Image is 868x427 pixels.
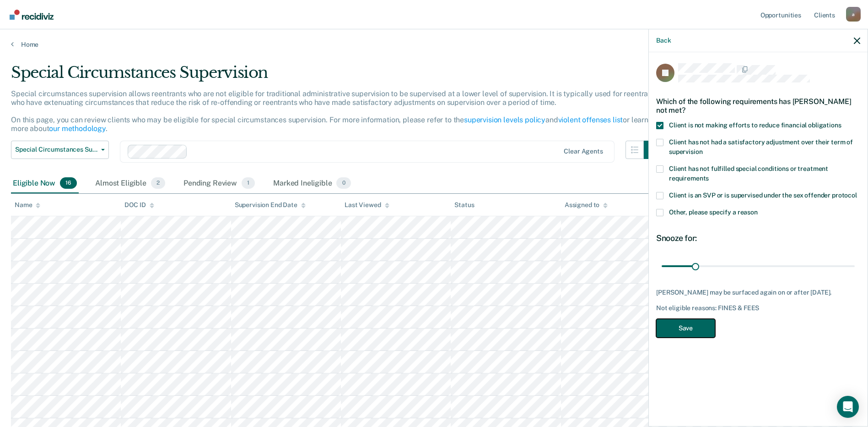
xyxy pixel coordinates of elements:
div: Not eligible reasons: FINES & FEES [656,304,860,312]
span: Client has not fulfilled special conditions or treatment requirements [669,165,828,182]
button: Back [656,37,671,44]
span: Client has not had a satisfactory adjustment over their term of supervision [669,138,853,155]
div: Snooze for: [656,233,860,243]
div: [PERSON_NAME] may be surfaced again on or after [DATE]. [656,289,860,296]
img: Recidiviz [10,10,54,20]
div: a [846,7,861,22]
div: Special Circumstances Supervision [11,63,662,89]
div: DOC ID [124,201,154,209]
span: 16 [60,177,77,189]
div: Almost Eligible [93,174,167,194]
div: Pending Review [182,174,257,194]
span: Client is an SVP or is supervised under the sex offender protocol [669,192,857,199]
span: Client is not making efforts to reduce financial obligations [669,121,841,129]
span: 0 [336,177,350,189]
span: Other, please specify a reason [669,208,758,216]
div: Clear agents [564,148,603,155]
div: Supervision End Date [235,201,306,209]
div: Which of the following requirements has [PERSON_NAME] not met? [656,90,860,122]
div: Eligible Now [11,174,79,194]
div: Last Viewed [345,201,389,209]
a: our methodology [49,124,106,133]
div: Name [15,201,40,209]
div: Status [454,201,474,209]
span: Special Circumstances Supervision [15,146,97,153]
a: Home [11,40,857,49]
div: Open Intercom Messenger [837,396,859,418]
a: violent offenses list [558,115,623,124]
div: Assigned to [565,201,608,209]
span: 2 [151,177,165,189]
span: 1 [242,177,255,189]
div: Marked Ineligible [271,174,353,194]
button: Save [656,319,715,338]
a: supervision levels policy [464,115,545,124]
p: Special circumstances supervision allows reentrants who are not eligible for traditional administ... [11,89,658,133]
button: Profile dropdown button [846,7,861,22]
